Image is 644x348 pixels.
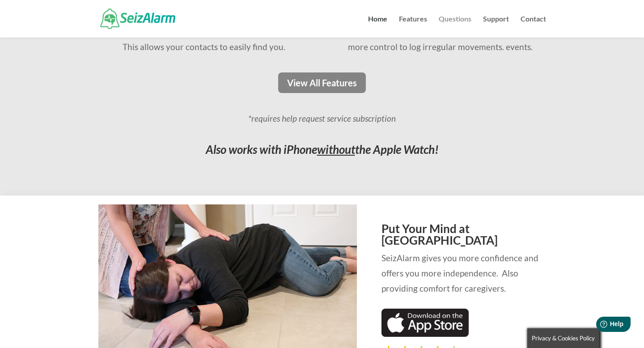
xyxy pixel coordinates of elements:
[317,142,355,157] span: without
[483,16,509,38] a: Support
[532,335,595,342] span: Privacy & Cookies Policy
[206,142,439,157] em: Also works with iPhone the Apple Watch!
[381,250,546,297] p: SeizAlarm gives you more confidence and offers you more independence. Also providing comfort for ...
[368,16,387,38] a: Home
[381,328,469,339] a: Download seizure detection app on the App Store
[439,16,471,38] a: Questions
[564,313,634,338] iframe: Help widget launcher
[521,16,546,38] a: Contact
[381,223,546,250] h2: Put Your Mind at [GEOGRAPHIC_DATA]
[248,113,396,123] em: *requires help request service subscription
[278,72,366,93] a: View All Features
[100,8,176,29] img: SeizAlarm
[381,309,469,337] img: Download on App Store
[399,16,427,38] a: Features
